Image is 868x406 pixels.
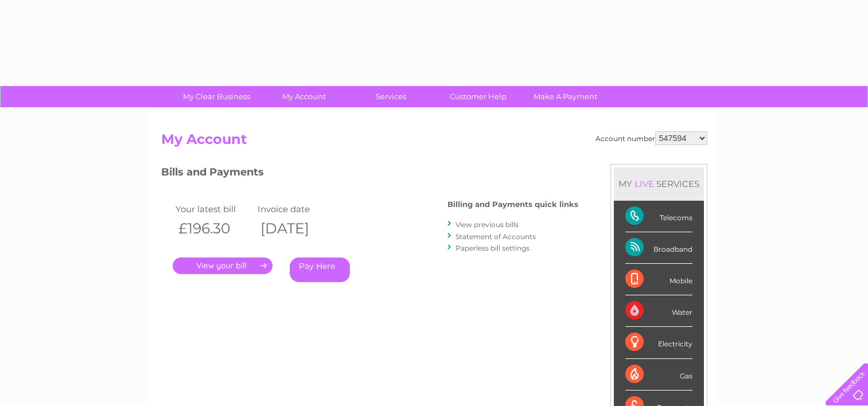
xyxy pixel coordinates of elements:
[625,327,692,358] div: Electricity
[614,167,704,200] div: MY SERVICES
[255,201,337,217] td: Invoice date
[255,217,337,240] th: [DATE]
[625,232,692,264] div: Broadband
[173,257,273,274] a: .
[456,244,530,252] a: Paperless bill settings
[625,359,692,391] div: Gas
[173,201,255,217] td: Your latest bill
[173,217,255,240] th: £196.30
[456,220,519,229] a: View previous bills
[344,86,438,107] a: Services
[256,86,351,107] a: My Account
[447,200,578,209] h4: Billing and Payments quick links
[161,164,578,184] h3: Bills and Payments
[625,201,692,232] div: Telecoms
[595,131,707,145] div: Account number
[431,86,526,107] a: Customer Help
[625,295,692,327] div: Water
[290,257,350,282] a: Pay Here
[518,86,613,107] a: Make A Payment
[632,178,656,189] div: LIVE
[169,86,264,107] a: My Clear Business
[456,232,536,241] a: Statement of Accounts
[161,131,707,153] h2: My Account
[625,264,692,295] div: Mobile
